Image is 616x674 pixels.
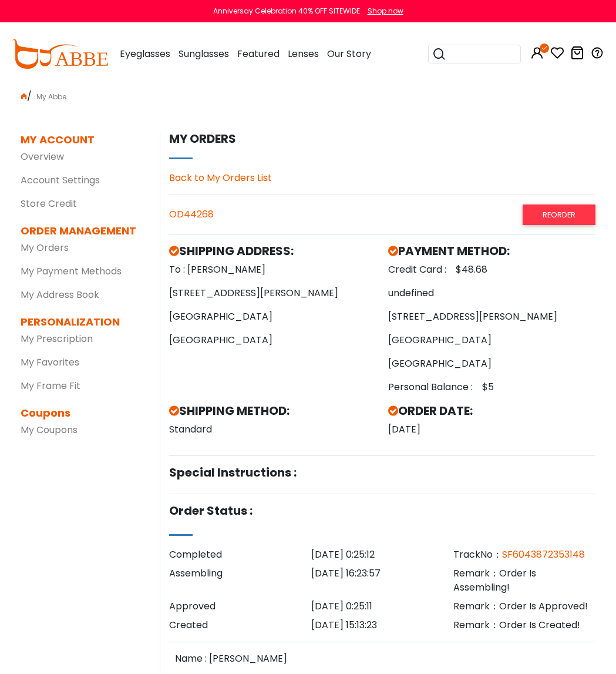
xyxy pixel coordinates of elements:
div: Created [169,618,311,632]
h5: SHIPPING ADDRESS: [169,244,376,258]
a: My Favorites [21,356,79,369]
dt: ORDER MANAGEMENT [21,223,142,239]
div: Anniversay Celebration 40% OFF SITEWIDE [213,6,360,16]
dt: PERSONALIZATION [21,314,142,330]
dt: MY ACCOUNT [21,132,95,147]
div: [DATE] 15:13:23 [311,618,453,632]
div: [DATE] 0:25:11 [311,599,453,613]
div: Remark：Order Is Approved! [453,599,595,613]
span: Lenses [288,47,319,61]
h5: Order Status : [169,504,253,518]
span: Sunglasses [179,47,229,61]
div: TrackNo： [453,548,595,562]
div: Completed [169,548,311,562]
div: Approved [169,599,311,613]
span: Featured [237,47,280,61]
div: [DATE] 0:25:12 [311,548,453,562]
p: Credit Card : $48.68 [388,263,595,277]
a: SF6043872353148 [502,548,585,561]
a: My Orders [21,241,69,254]
a: Shop now [362,6,403,16]
a: My Frame Fit [21,379,80,393]
p: [GEOGRAPHIC_DATA] [388,357,595,371]
a: Store Credit [21,197,77,210]
div: Remark：Order Is Assembling! [453,566,595,595]
p: [STREET_ADDRESS][PERSON_NAME] [388,310,595,324]
h5: ORDER DATE: [388,404,595,418]
a: Back to My Orders List [169,171,272,185]
p: [GEOGRAPHIC_DATA] [169,333,376,347]
p: undefined [388,286,595,300]
div: Remark：Order Is Created! [453,618,595,632]
h5: PAYMENT METHOD: [388,244,595,258]
div: OD44268 [169,204,595,224]
h5: My orders [169,132,595,146]
div: / [12,85,604,103]
a: Account Settings [21,173,100,187]
span: Eyeglasses [120,47,170,61]
a: My Payment Methods [21,264,122,278]
p: [DATE] [388,422,595,437]
a: Reorder [523,204,595,225]
a: My Prescription [21,332,93,346]
dt: Coupons [21,405,142,421]
h5: Special Instructions : [169,465,297,479]
div: Shop now [368,6,403,16]
a: My Coupons [21,423,78,437]
p: [STREET_ADDRESS][PERSON_NAME] [169,286,376,300]
div: Assembling [169,566,311,595]
div: [DATE] 16:23:57 [311,566,453,595]
img: home.png [21,93,27,99]
a: Overview [21,150,64,163]
p: [GEOGRAPHIC_DATA] [169,310,376,324]
p: [GEOGRAPHIC_DATA] [388,333,595,347]
h5: SHIPPING METHOD: [169,404,376,418]
span: Standard [169,422,212,436]
a: My Address Book [21,288,99,301]
p: Personal Balance : $5 [388,380,595,394]
p: Name : [PERSON_NAME] [175,652,376,666]
span: My Abbe [32,92,71,102]
span: Our Story [327,47,371,61]
p: To : [PERSON_NAME] [169,263,376,277]
img: abbeglasses.com [12,39,108,69]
